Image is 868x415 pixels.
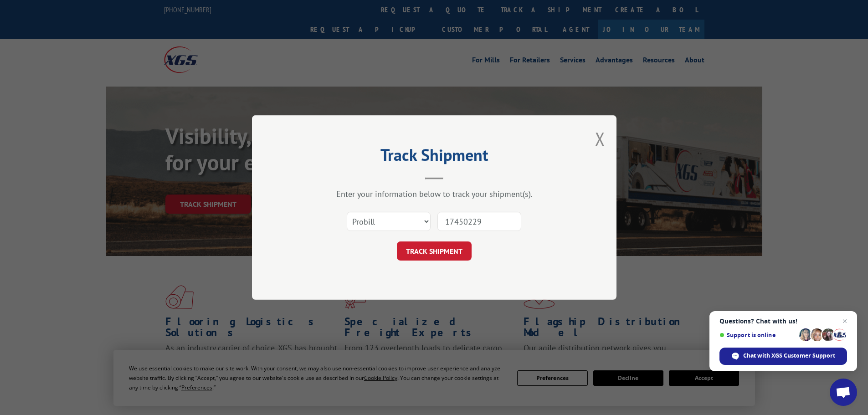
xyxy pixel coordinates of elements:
[719,318,847,325] span: Questions? Chat with us!
[298,149,571,166] h2: Track Shipment
[830,379,857,406] a: Open chat
[397,241,472,261] button: TRACK SHIPMENT
[719,348,847,365] span: Chat with XGS Customer Support
[298,189,571,199] div: Enter your information below to track your shipment(s).
[743,352,835,360] span: Chat with XGS Customer Support
[437,212,521,231] input: Number(s)
[595,127,605,151] button: Close modal
[719,332,796,338] span: Support is online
